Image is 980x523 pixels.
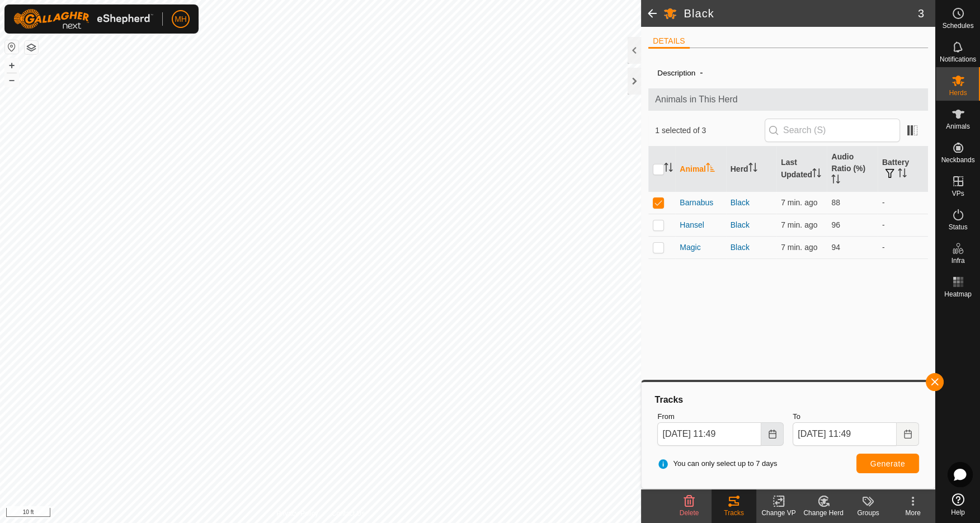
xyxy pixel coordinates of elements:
span: Aug 24, 2025, 11:40 AM [781,220,817,229]
span: 1 selected of 3 [655,125,765,136]
p-sorticon: Activate to sort [748,164,757,173]
span: VPs [951,190,964,197]
div: Groups [846,508,891,518]
th: Herd [726,147,776,192]
div: More [891,508,935,518]
div: Tracks [712,508,756,518]
span: Neckbands [941,157,974,163]
span: Heatmap [944,291,972,298]
th: Audio Ratio (%) [827,147,877,192]
span: - [695,63,707,82]
span: Aug 24, 2025, 11:40 AM [781,198,817,207]
td: - [878,236,928,258]
span: Infra [951,257,964,264]
div: Tracks [653,393,924,407]
h2: Black [684,7,917,20]
span: 96 [831,220,840,229]
input: Search (S) [765,119,900,142]
div: Change Herd [801,508,846,518]
th: Animal [675,147,725,192]
span: Schedules [942,22,973,29]
p-sorticon: Activate to sort [812,170,821,179]
span: Status [948,224,967,230]
td: - [878,214,928,236]
button: – [5,73,18,87]
button: Choose Date [897,422,919,446]
span: Barnabus [680,197,713,209]
label: From [657,411,784,422]
div: Change VP [756,508,801,518]
span: Herds [949,89,967,96]
span: You can only select up to 7 days [657,458,777,469]
button: Map Layers [25,41,38,54]
span: Hansel [680,219,704,231]
a: Privacy Policy [276,508,318,519]
span: Magic [680,242,700,253]
span: 3 [918,5,924,22]
a: Help [936,489,980,520]
label: To [793,411,919,422]
p-sorticon: Activate to sort [664,164,673,173]
button: Reset Map [5,40,18,54]
span: Aug 24, 2025, 11:40 AM [781,243,817,252]
button: Choose Date [761,422,784,446]
th: Last Updated [776,147,827,192]
span: Delete [680,509,699,517]
span: Help [951,509,965,516]
span: Notifications [940,56,976,63]
p-sorticon: Activate to sort [831,176,840,185]
span: Generate [870,459,905,468]
p-sorticon: Activate to sort [706,164,715,173]
div: Black [731,197,772,209]
td: - [878,191,928,214]
li: DETAILS [648,35,689,49]
span: 88 [831,198,840,207]
span: Animals in This Herd [655,93,921,106]
span: Animals [946,123,970,130]
button: Generate [856,454,919,473]
p-sorticon: Activate to sort [898,170,907,179]
button: + [5,59,18,72]
span: MH [175,13,187,25]
th: Battery [878,147,928,192]
div: Black [731,242,772,253]
div: Black [731,219,772,231]
label: Description [657,69,695,77]
span: 94 [831,243,840,252]
a: Contact Us [332,508,365,519]
img: Gallagher Logo [13,9,153,29]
